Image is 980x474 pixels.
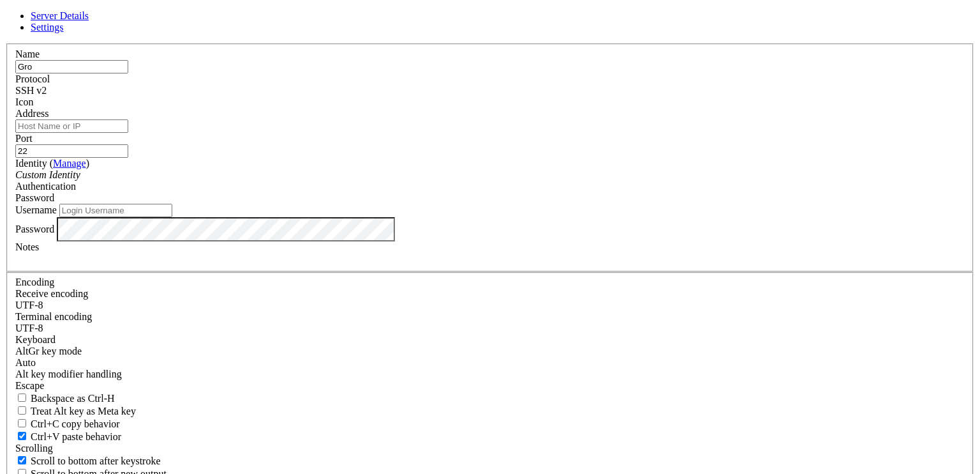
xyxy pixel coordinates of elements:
[15,133,33,144] label: Port
[15,192,54,203] span: Password
[15,418,120,429] label: Ctrl-C copies if true, send ^C to host if false. Ctrl-Shift-C sends ^C to host if true, copies if...
[31,455,161,466] span: Scroll to bottom after keystroke
[15,323,965,334] div: UTF-8
[15,223,54,234] label: Password
[15,380,965,392] div: Escape
[15,300,965,311] div: UTF-8
[15,393,115,404] label: If true, the backspace should send BS ('\x08', aka ^H). Otherwise the backspace key should send '...
[15,60,128,73] input: Server Name
[15,192,965,204] div: Password
[15,108,48,119] label: Address
[15,346,82,356] label: Set the expected encoding for data received from the host. If the encodings do not match, visual ...
[15,323,43,333] span: UTF-8
[15,96,33,107] label: Icon
[31,10,89,21] a: Server Details
[18,419,26,427] input: Ctrl+C copy behavior
[15,158,89,169] label: Identity
[31,22,64,33] a: Settings
[15,300,43,310] span: UTF-8
[15,277,54,287] label: Encoding
[15,334,56,345] label: Keyboard
[15,204,57,215] label: Username
[15,85,965,96] div: SSH v2
[15,49,40,59] label: Name
[15,380,44,391] span: Escape
[15,241,39,252] label: Notes
[15,443,53,454] label: Scrolling
[18,406,26,415] input: Treat Alt key as Meta key
[15,169,965,181] div: Custom Identity
[15,311,92,322] label: The default terminal encoding. ISO-2022 enables character map translations (like graphics maps). ...
[31,418,120,429] span: Ctrl+C copy behavior
[53,158,86,169] a: Manage
[15,181,76,192] label: Authentication
[15,144,128,158] input: Port Number
[15,406,136,417] label: Whether the Alt key acts as a Meta key or as a distinct Alt key.
[15,431,121,442] label: Ctrl+V pastes if true, sends ^V to host if false. Ctrl+Shift+V sends ^V to host if true, pastes i...
[15,169,80,180] i: Custom Identity
[15,85,47,96] span: SSH v2
[18,432,26,440] input: Ctrl+V paste behavior
[18,394,26,402] input: Backspace as Ctrl-H
[31,431,121,442] span: Ctrl+V paste behavior
[31,393,115,404] span: Backspace as Ctrl-H
[59,204,172,217] input: Login Username
[15,357,965,369] div: Auto
[15,369,122,379] label: Controls how the Alt key is handled. Escape: Send an ESC prefix. 8-Bit: Add 128 to the typed char...
[15,455,161,466] label: Whether to scroll to the bottom on any keystroke.
[31,406,136,417] span: Treat Alt key as Meta key
[15,119,128,133] input: Host Name or IP
[18,456,26,464] input: Scroll to bottom after keystroke
[15,73,50,84] label: Protocol
[50,158,89,169] span: ( )
[15,288,88,299] label: Set the expected encoding for data received from the host. If the encodings do not match, visual ...
[15,357,36,368] span: Auto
